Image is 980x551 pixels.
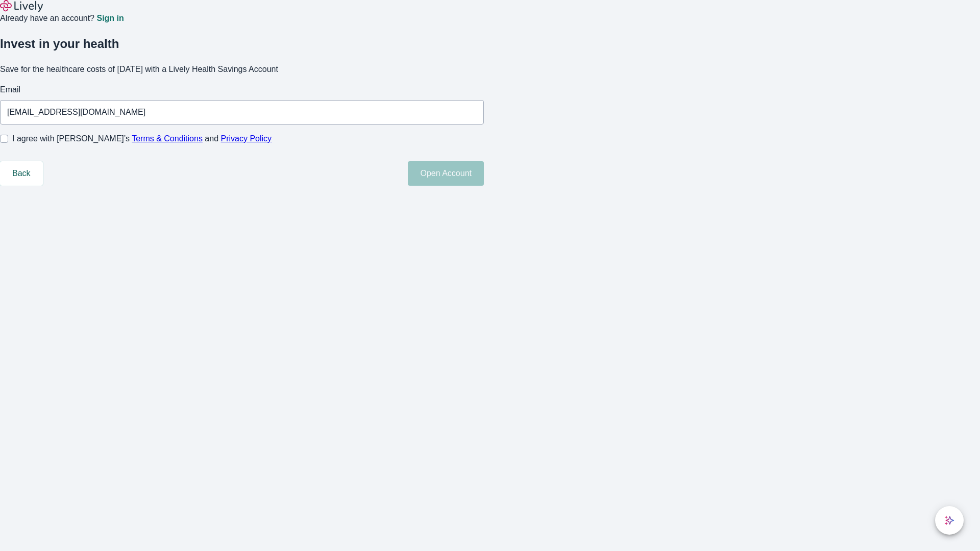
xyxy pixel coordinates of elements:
button: chat [935,506,964,535]
a: Privacy Policy [221,134,272,143]
a: Sign in [96,14,124,22]
svg: Lively AI Assistant [944,515,954,525]
span: I agree with [PERSON_NAME]’s and [12,133,272,145]
a: Terms & Conditions [132,134,203,143]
